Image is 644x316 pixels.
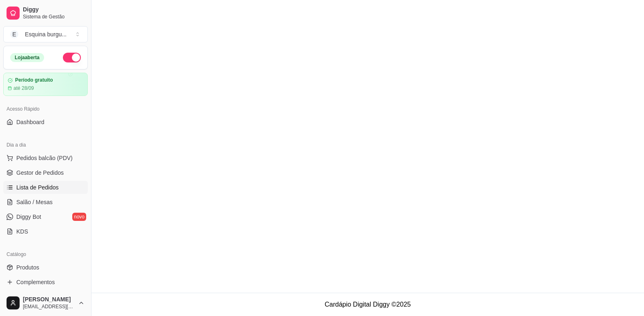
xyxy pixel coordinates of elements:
span: [PERSON_NAME] [23,296,75,303]
span: Complementos [16,278,55,286]
div: Acesso Rápido [3,102,88,116]
a: DiggySistema de Gestão [3,3,88,23]
button: Alterar Status [63,53,81,62]
span: Salão / Mesas [16,198,53,206]
span: Lista de Pedidos [16,183,59,191]
article: Período gratuito [15,77,53,83]
a: Gestor de Pedidos [3,166,88,179]
a: Lista de Pedidos [3,181,88,194]
a: Complementos [3,276,88,289]
footer: Cardápio Digital Diggy © 2025 [91,293,644,316]
a: Período gratuitoaté 28/09 [3,73,88,96]
article: até 28/09 [13,85,34,91]
span: Produtos [16,263,39,271]
button: [PERSON_NAME][EMAIL_ADDRESS][DOMAIN_NAME] [3,293,88,313]
button: Select a team [3,26,88,42]
a: KDS [3,225,88,238]
div: Catálogo [3,248,88,261]
a: Produtos [3,261,88,274]
div: Esquina burgu ... [25,30,67,38]
div: Dia a dia [3,138,88,151]
button: Pedidos balcão (PDV) [3,151,88,165]
a: Salão / Mesas [3,196,88,209]
div: Loja aberta [10,53,44,62]
a: Dashboard [3,116,88,129]
span: Diggy Bot [16,213,41,221]
span: [EMAIL_ADDRESS][DOMAIN_NAME] [23,303,75,310]
span: Sistema de Gestão [23,13,85,20]
span: Pedidos balcão (PDV) [16,154,73,162]
span: Diggy [23,6,85,13]
span: KDS [16,227,28,236]
span: E [10,30,18,38]
a: Diggy Botnovo [3,210,88,223]
span: Gestor de Pedidos [16,169,64,177]
span: Dashboard [16,118,45,126]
